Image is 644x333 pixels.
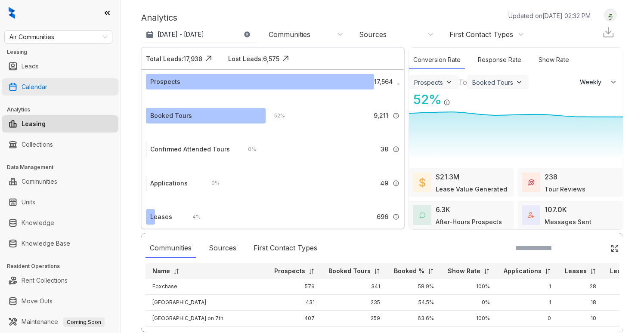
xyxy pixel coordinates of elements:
[239,145,256,154] div: 0 %
[374,111,388,120] span: 9,211
[419,177,425,188] img: LeaseValue
[508,11,591,20] p: Updated on [DATE] 02:32 PM
[387,311,441,327] td: 63.6%
[2,136,118,153] li: Collections
[2,235,118,252] li: Knowledge Base
[269,30,310,39] div: Communities
[409,51,465,69] div: Conversion Rate
[150,145,230,154] div: Confirmed Attended Tours
[504,267,542,275] p: Applications
[22,173,57,190] a: Communities
[22,214,54,231] a: Knowledge
[380,179,388,188] span: 49
[565,267,587,275] p: Leases
[610,267,635,275] p: Lease%
[497,279,558,295] td: 1
[267,295,322,311] td: 431
[374,268,380,274] img: sorting
[436,185,507,194] div: Lease Value Generated
[545,172,557,182] div: 238
[472,79,513,86] div: Booked Tours
[558,311,603,327] td: 10
[590,268,596,274] img: sorting
[394,267,424,275] p: Booked %
[545,217,591,226] div: Messages Sent
[545,185,585,194] div: Tour Reviews
[150,212,172,222] div: Leases
[393,146,399,153] img: Info
[387,279,441,295] td: 58.9%
[436,217,502,226] div: After-Hours Prospects
[2,293,118,310] li: Move Outs
[377,212,388,222] span: 696
[146,279,267,295] td: Foxchase
[9,31,107,43] span: Air Communities
[427,268,434,274] img: sorting
[580,78,606,86] span: Weekly
[322,295,387,311] td: 235
[2,214,118,231] li: Knowledge
[545,268,551,274] img: sorting
[202,52,215,65] img: Click Icon
[22,136,53,153] a: Collections
[22,194,35,211] a: Units
[2,313,118,330] li: Maintenance
[393,180,399,187] img: Info
[449,30,513,39] div: First Contact Types
[558,295,603,311] td: 18
[534,51,573,69] div: Show Rate
[374,77,393,86] span: 17,564
[604,11,616,20] img: UserAvatar
[393,112,399,119] img: Info
[497,295,558,311] td: 1
[483,268,490,274] img: sorting
[141,27,257,42] button: [DATE] - [DATE]
[22,115,46,133] a: Leasing
[141,11,177,24] p: Analytics
[2,272,118,289] li: Rent Collections
[266,111,285,120] div: 52 %
[22,293,53,310] a: Move Outs
[610,244,619,253] img: Click Icon
[2,58,118,75] li: Leads
[267,311,322,327] td: 407
[443,99,450,106] img: Info
[322,279,387,295] td: 341
[393,213,399,220] img: Info
[7,262,120,270] h3: Resident Operations
[2,194,118,211] li: Units
[7,48,120,56] h3: Leasing
[146,54,202,63] div: Total Leads: 17,938
[528,179,534,185] img: TourReviews
[575,74,623,90] button: Weekly
[249,238,322,258] div: First Contact Types
[328,267,371,275] p: Booked Tours
[448,267,480,275] p: Show Rate
[381,145,388,154] span: 38
[397,83,399,85] img: Info
[558,279,603,295] td: 28
[545,204,567,215] div: 107.0K
[22,78,47,96] a: Calendar
[308,268,315,274] img: sorting
[7,163,120,171] h3: Data Management
[274,267,305,275] p: Prospects
[441,311,497,327] td: 100%
[204,238,241,258] div: Sources
[22,272,68,289] a: Rent Collections
[419,212,425,219] img: AfterHoursConversations
[203,179,220,188] div: 0 %
[497,311,558,327] td: 0
[474,51,526,69] div: Response Rate
[158,30,204,39] p: [DATE] - [DATE]
[184,212,201,222] div: 4 %
[150,111,192,120] div: Booked Tours
[602,26,615,39] img: Download
[146,295,267,311] td: [GEOGRAPHIC_DATA]
[63,318,105,327] span: Coming Soon
[2,115,118,133] li: Leasing
[150,77,180,86] div: Prospects
[322,311,387,327] td: 259
[436,172,459,182] div: $21.3M
[22,58,39,75] a: Leads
